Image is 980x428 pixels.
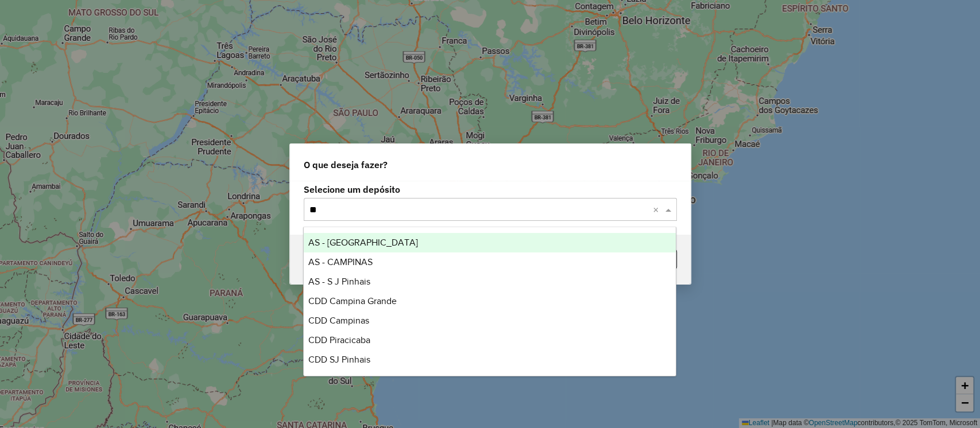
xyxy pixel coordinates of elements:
[308,355,370,364] span: CDD SJ Pinhais
[304,182,677,196] label: Selecione um depósito
[308,238,418,247] span: AS - [GEOGRAPHIC_DATA]
[653,203,663,216] span: Clear all
[308,335,370,345] span: CDD Piracicaba
[308,316,369,325] span: CDD Campinas
[308,257,373,267] span: AS - CAMPINAS
[308,277,370,286] span: AS - S J Pinhais
[304,158,388,172] span: O que deseja fazer?
[303,227,676,376] ng-dropdown-panel: Options list
[308,296,397,306] span: CDD Campina Grande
